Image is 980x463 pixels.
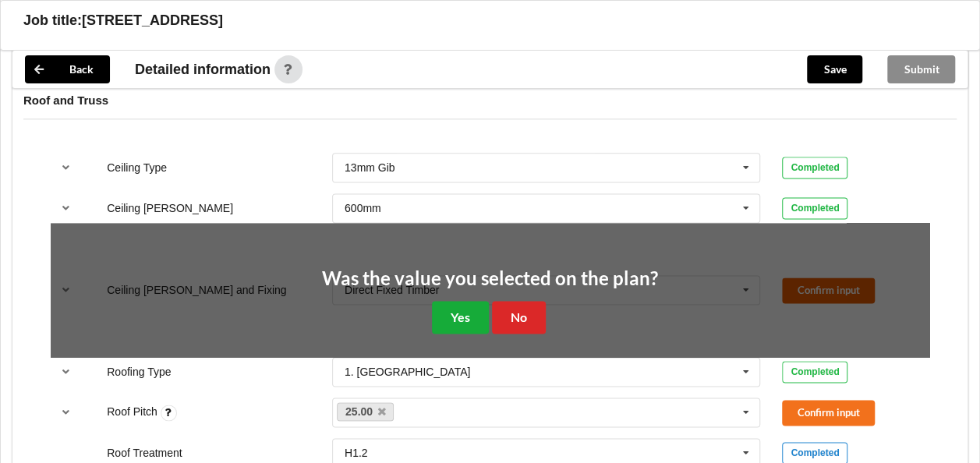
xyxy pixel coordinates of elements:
[337,402,394,421] a: 25.00
[345,366,470,377] div: 1. [GEOGRAPHIC_DATA]
[107,405,160,418] label: Roof Pitch
[807,55,862,83] button: Save
[432,301,489,333] button: Yes
[345,447,368,458] div: H1.2
[107,161,167,174] label: Ceiling Type
[107,202,233,214] label: Ceiling [PERSON_NAME]
[782,361,847,383] div: Completed
[135,62,271,76] span: Detailed information
[82,12,223,30] h3: [STREET_ADDRESS]
[51,358,81,386] button: reference-toggle
[345,203,381,214] div: 600mm
[25,55,110,83] button: Back
[107,366,171,378] label: Roofing Type
[782,157,847,178] div: Completed
[782,197,847,219] div: Completed
[322,267,658,291] h2: Was the value you selected on the plan?
[51,194,81,222] button: reference-toggle
[107,447,182,459] label: Roof Treatment
[492,301,546,333] button: No
[51,398,81,426] button: reference-toggle
[23,93,957,108] h4: Roof and Truss
[23,12,82,30] h3: Job title:
[345,162,395,173] div: 13mm Gib
[782,400,875,426] button: Confirm input
[51,154,81,182] button: reference-toggle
